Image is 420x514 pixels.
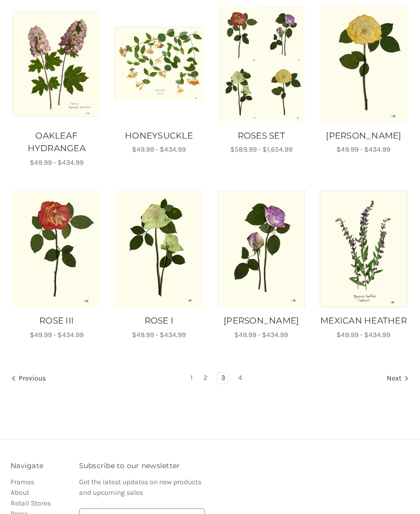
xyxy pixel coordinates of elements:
a: ROSE IV, Price range from $49.99 to $434.99 [319,6,408,122]
a: ROSES SET, Price range from $589.99 to $1,654.99 [216,130,307,143]
a: ROSE III, Price range from $49.99 to $434.99 [11,314,102,328]
a: Frames [11,478,34,486]
span: $49.99 - $434.99 [132,331,186,339]
a: ROSES SET, Price range from $589.99 to $1,654.99 [217,6,306,122]
img: Unframed [12,190,101,307]
h3: Subscribe to our newsletter [79,461,205,471]
img: Unframed [114,190,203,307]
span: $49.99 - $434.99 [234,331,288,339]
span: $49.99 - $434.99 [132,145,186,154]
img: Unframed [12,11,101,117]
a: Page 2 of 4 [200,372,211,383]
a: Page 4 of 4 [235,372,246,383]
a: MEXICAN HEATHER, Price range from $49.99 to $434.99 [319,190,408,307]
img: Unframed [319,6,408,122]
img: Unframed [217,190,306,307]
a: ROSE II, Price range from $49.99 to $434.99 [217,190,306,307]
a: HONEYSUCKLE, Price range from $49.99 to $434.99 [114,6,203,122]
img: Unframed [114,27,203,101]
a: HONEYSUCKLE, Price range from $49.99 to $434.99 [113,130,204,143]
a: ROSE II, Price range from $49.99 to $434.99 [216,314,307,328]
span: $49.99 - $434.99 [336,331,390,339]
a: OAKLEAF HYDRANGEA, Price range from $49.99 to $434.99 [12,6,101,122]
a: Previous [11,372,49,385]
a: OAKLEAF HYDRANGEA, Price range from $49.99 to $434.99 [11,130,102,155]
a: ROSE III, Price range from $49.99 to $434.99 [12,190,101,307]
a: Page 3 of 4 [218,372,229,383]
span: $49.99 - $434.99 [30,331,84,339]
span: $49.99 - $434.99 [336,145,390,154]
img: Unframed [319,190,408,307]
span: $49.99 - $434.99 [30,158,84,167]
a: MEXICAN HEATHER, Price range from $49.99 to $434.99 [318,314,409,328]
a: Next [383,372,409,385]
a: ROSE IV, Price range from $49.99 to $434.99 [318,130,409,143]
p: Get the latest updates on new products and upcoming sales [79,477,205,498]
a: Retail Stores [11,499,51,507]
a: ROSE I, Price range from $49.99 to $434.99 [113,314,204,328]
a: ROSE I, Price range from $49.99 to $434.99 [114,190,203,307]
img: Unframed [217,6,306,122]
a: About [11,488,29,497]
span: $589.99 - $1,654.99 [230,145,293,154]
nav: pagination [11,372,409,386]
a: Page 1 of 4 [187,372,196,383]
h3: Navigate [11,461,68,471]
